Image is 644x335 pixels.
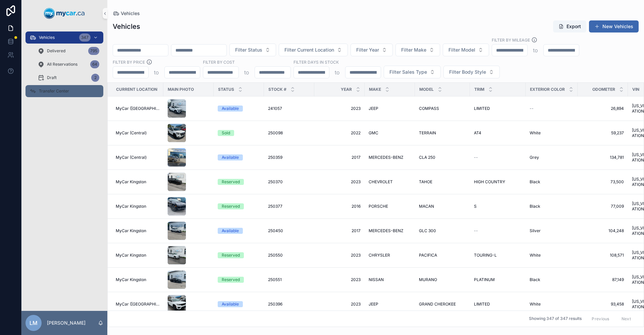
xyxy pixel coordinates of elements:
span: Status [218,87,234,92]
span: GLC 300 [419,228,436,233]
a: 2022 [318,130,361,136]
a: Reserved [218,277,260,283]
a: New Vehicles [589,20,639,32]
a: White [530,130,574,136]
span: 104,248 [582,228,624,233]
span: White [530,130,541,136]
span: Stock # [268,87,286,92]
div: Reserved [222,252,240,258]
a: MERCEDES-BENZ [369,228,411,233]
a: 250450 [268,228,310,233]
a: Available [218,154,260,160]
a: 26,894 [582,106,624,111]
span: Model [419,87,434,92]
label: Filter By Mileage [492,37,530,43]
span: MyCar (Central) [116,130,147,136]
a: LIMITED [474,106,522,111]
a: 59,237 [582,130,624,136]
a: MyCar ([GEOGRAPHIC_DATA]) [116,106,159,111]
span: Filter Model [448,47,475,53]
span: Vehicles [121,10,140,17]
p: to [533,46,538,54]
a: PORSCHE [369,204,411,209]
a: CHEVROLET [369,179,411,185]
a: JEEP [369,106,411,111]
a: MACAN [419,204,466,209]
span: MURANO [419,277,437,282]
a: 250396 [268,301,310,307]
a: LIMITED [474,301,522,307]
a: 73,500 [582,179,624,185]
span: CHRYSLER [369,253,390,258]
a: HIGH COUNTRY [474,179,522,185]
span: PLATINUM [474,277,495,282]
span: Draft [47,75,57,80]
span: 241057 [268,106,282,111]
span: Filter Status [235,47,262,53]
span: Delivered [47,48,65,54]
a: Grey [530,155,574,160]
span: All Reservations [47,62,77,67]
a: Available [218,106,260,112]
span: Year [341,87,352,92]
label: FILTER BY PRICE [113,59,145,65]
span: CLA 250 [419,155,435,160]
span: 250098 [268,130,283,136]
a: MyCar (Central) [116,155,159,160]
a: -- [474,228,522,233]
a: CHRYSLER [369,253,411,258]
span: MyCar ([GEOGRAPHIC_DATA]) [116,301,159,307]
button: Select Button [351,44,393,56]
a: Draft2 [34,72,103,84]
a: All Reservations64 [34,58,103,70]
span: LM [30,319,38,327]
span: 250377 [268,204,282,209]
a: 241057 [268,106,310,111]
p: to [335,68,340,76]
a: White [530,301,574,307]
a: MERCEDES-BENZ [369,155,411,160]
a: MURANO [419,277,466,282]
span: 2023 [318,253,361,258]
div: Reserved [222,179,240,185]
span: Current Location [116,87,157,92]
a: Sold [218,130,260,136]
div: Available [222,301,239,307]
a: -- [530,106,574,111]
a: Black [530,179,574,185]
a: 250098 [268,130,310,136]
a: GLC 300 [419,228,466,233]
span: Black [530,179,540,185]
span: MyCar Kingston [116,204,146,209]
a: Black [530,277,574,282]
span: MyCar Kingston [116,253,146,258]
div: Available [222,154,239,160]
a: 87,149 [582,277,624,282]
a: 2016 [318,204,361,209]
a: Vehicles347 [25,31,103,44]
a: White [530,253,574,258]
span: Vehicles [39,35,55,40]
span: MyCar Kingston [116,179,146,185]
a: Reserved [218,203,260,209]
a: 2023 [318,179,361,185]
div: 64 [90,60,99,68]
button: Select Button [384,66,441,78]
div: Reserved [222,277,240,283]
span: Make [369,87,381,92]
span: VIN [632,87,639,92]
span: AT4 [474,130,481,136]
span: 2017 [318,155,361,160]
button: Select Button [443,44,489,56]
span: 108,571 [582,253,624,258]
span: MACAN [419,204,434,209]
button: Select Button [443,66,500,78]
span: 93,458 [582,301,624,307]
a: Available [218,228,260,234]
span: CHEVROLET [369,179,393,185]
a: CLA 250 [419,155,466,160]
